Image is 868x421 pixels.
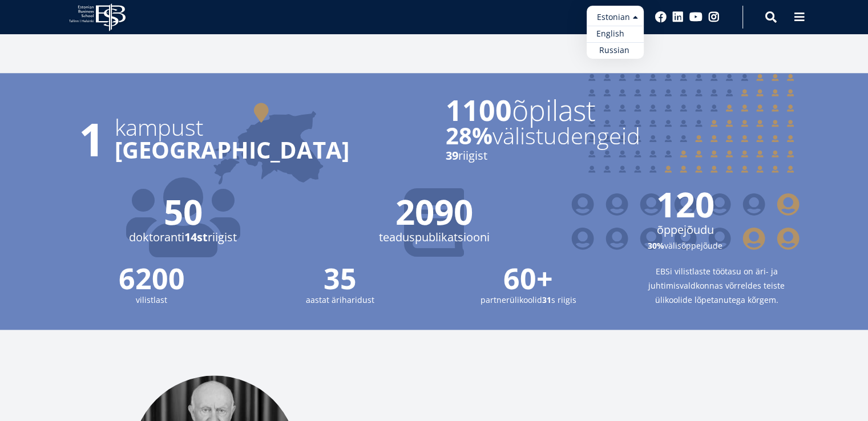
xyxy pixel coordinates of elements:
[446,124,742,147] span: välistudengeid
[446,96,742,124] span: õpilast
[69,229,297,246] span: doktoranti riigist
[115,134,349,165] strong: [GEOGRAPHIC_DATA]
[672,11,684,23] a: Linkedin
[587,26,644,42] a: English
[634,264,800,307] small: EBSi vilistlaste töötasu on äri- ja juhtimisvaldkonnas võrreldes teiste ülikoolide lõpetanutega k...
[571,187,800,221] span: 120
[320,195,548,229] span: 2090
[69,116,115,161] span: 1
[184,229,208,245] strong: 14st
[446,148,458,163] strong: 39
[708,11,720,23] a: Instagram
[689,11,703,23] a: Youtube
[69,264,235,293] span: 6200
[542,294,551,305] strong: 31
[446,120,492,151] strong: 28%
[320,229,548,246] span: teaduspublikatsiooni
[571,221,800,238] span: õppejõudu
[655,11,667,23] a: Facebook
[69,195,297,229] span: 50
[446,264,611,293] span: 60+
[69,293,235,307] small: vilistlast
[257,293,423,307] small: aastat äriharidust
[257,264,423,293] span: 35
[571,238,800,253] small: välisõppejõude
[648,240,664,251] strong: 30%
[115,116,423,139] span: kampust
[446,147,742,164] small: riigist
[587,42,644,59] a: Russian
[446,293,611,307] small: partnerülikoolid s riigis
[446,91,512,129] strong: 1100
